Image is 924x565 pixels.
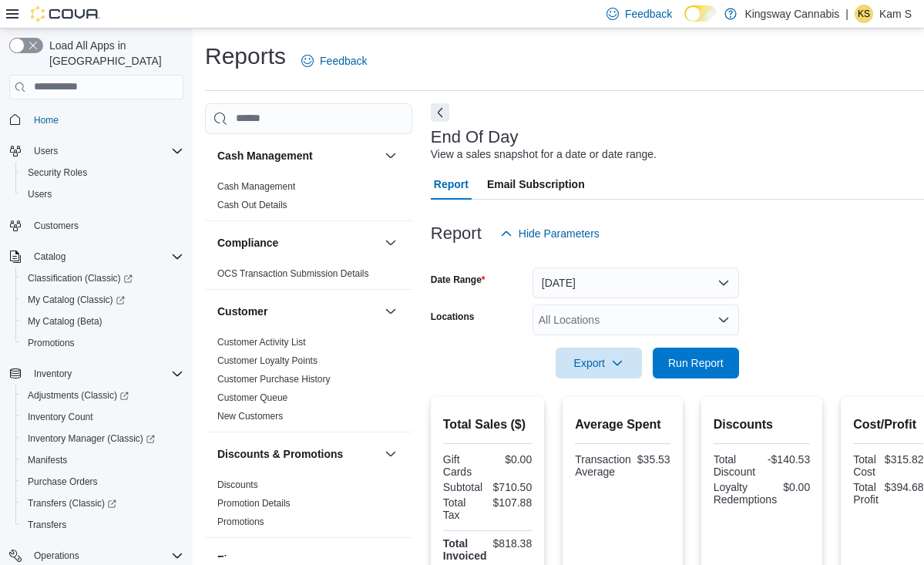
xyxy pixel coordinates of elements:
span: Purchase Orders [22,473,183,491]
span: Classification (Classic) [22,269,183,288]
span: Users [34,145,58,157]
button: Transfers [15,514,190,536]
a: OCS Transaction Submission Details [217,268,369,279]
a: Adjustments (Classic) [15,385,190,406]
button: Cash Management [217,148,378,163]
div: Discounts & Promotions [205,476,412,537]
a: Security Roles [22,163,93,182]
span: Home [28,110,183,129]
p: Kam S [879,5,912,23]
a: Customer Queue [217,392,287,403]
button: Compliance [217,235,378,251]
button: Inventory [3,363,190,385]
button: Customer [381,302,400,321]
span: Promotions [22,334,183,352]
a: Discounts [217,479,258,490]
button: [DATE] [533,267,739,298]
a: Purchase Orders [22,473,104,491]
a: Customers [28,217,85,235]
span: Email Subscription [487,169,585,200]
h3: Discounts & Promotions [217,446,343,462]
a: Customer Loyalty Points [217,355,318,366]
div: Total Cost [853,453,879,478]
span: Customers [28,216,183,235]
span: Run Report [668,355,724,371]
span: Users [28,142,183,160]
span: Feedback [625,6,672,22]
h3: Cash Management [217,148,313,163]
span: Catalog [34,251,66,263]
a: Manifests [22,451,73,469]
button: Discounts & Promotions [217,446,378,462]
span: Operations [28,547,183,565]
a: Feedback [295,45,373,76]
span: Manifests [22,451,183,469]
span: Transfers (Classic) [28,497,116,510]
a: Transfers (Classic) [22,494,123,513]
span: Export [565,348,633,378]
a: My Catalog (Classic) [15,289,190,311]
span: Customers [34,220,79,232]
a: Customer Purchase History [217,374,331,385]
button: Export [556,348,642,378]
button: Cash Management [381,146,400,165]
a: Customer Activity List [217,337,306,348]
span: My Catalog (Beta) [22,312,183,331]
a: Inventory Manager (Classic) [22,429,161,448]
button: My Catalog (Beta) [15,311,190,332]
div: $315.82 [885,453,924,466]
span: Purchase Orders [28,476,98,488]
button: Promotions [15,332,190,354]
div: View a sales snapshot for a date or date range. [431,146,657,163]
a: Transfers (Classic) [15,493,190,514]
div: Customer [205,333,412,432]
div: Total Discount [714,453,759,478]
img: Cova [31,6,100,22]
label: Date Range [431,274,486,286]
span: My Catalog (Classic) [28,294,125,306]
h3: Report [431,224,482,243]
a: My Catalog (Classic) [22,291,131,309]
a: Promotion Details [217,498,291,509]
div: Total Tax [443,496,485,521]
p: Kingsway Cannabis [744,5,839,23]
div: $35.53 [637,453,670,466]
span: Adjustments (Classic) [28,389,129,402]
a: Transfers [22,516,72,534]
div: $0.00 [490,453,532,466]
span: Inventory [28,365,183,383]
strong: Total Invoiced [443,537,487,562]
span: My Catalog (Classic) [22,291,183,309]
div: $107.88 [490,496,532,509]
span: Inventory [34,368,72,380]
h3: End Of Day [431,128,519,146]
button: Users [3,140,190,162]
button: Users [15,183,190,205]
button: Operations [28,547,86,565]
button: Run Report [653,348,739,378]
button: Hide Parameters [494,218,606,249]
button: Next [431,103,449,122]
a: Cash Management [217,181,295,192]
h2: Discounts [714,415,811,434]
span: Transfers (Classic) [22,494,183,513]
div: Subtotal [443,481,485,493]
a: Classification (Classic) [15,267,190,289]
span: Report [434,169,469,200]
a: Classification (Classic) [22,269,139,288]
button: Manifests [15,449,190,471]
button: Compliance [381,234,400,252]
div: Gift Cards [443,453,485,478]
span: Catalog [28,247,183,266]
button: Catalog [28,247,72,266]
span: Users [22,185,183,203]
a: Users [22,185,58,203]
button: Customers [3,214,190,237]
span: Transfers [22,516,183,534]
a: Inventory Count [22,408,99,426]
span: Inventory Manager (Classic) [22,429,183,448]
div: $710.50 [490,481,532,493]
div: $818.38 [493,537,533,550]
a: Inventory Manager (Classic) [15,428,190,449]
button: Customer [217,304,378,319]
